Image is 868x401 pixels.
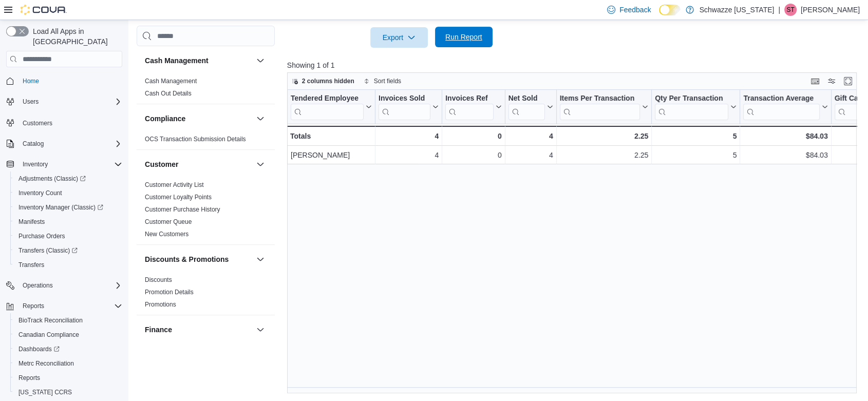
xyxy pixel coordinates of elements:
span: BioTrack Reconciliation [14,314,122,327]
button: Purchase Orders [10,229,126,243]
button: Operations [2,278,126,293]
span: Promotions [145,300,176,309]
button: Display options [825,75,838,87]
span: Reports [23,302,44,310]
a: Home [18,75,43,87]
div: Net Sold [508,94,544,120]
button: [US_STATE] CCRS [10,385,126,399]
button: Operations [18,279,57,292]
div: $84.03 [743,130,827,142]
div: 2.25 [560,149,649,161]
p: Showing 1 of 1 [287,60,863,70]
button: Reports [10,371,126,385]
span: Load All Apps in [GEOGRAPHIC_DATA] [29,26,122,47]
span: Metrc Reconciliation [14,357,122,370]
button: Users [18,96,43,108]
div: Discounts & Promotions [137,274,275,315]
button: Invoices Ref [445,94,501,120]
div: Tendered Employee [291,94,364,104]
div: Items Per Transaction [559,94,640,120]
span: Customers [18,116,122,129]
span: Inventory Count [14,187,122,199]
h3: Compliance [145,113,185,124]
span: Dashboards [18,345,60,353]
div: 0 [445,130,501,142]
span: BioTrack Reconciliation [18,316,83,324]
span: Manifests [14,216,122,228]
a: Transfers (Classic) [10,243,126,258]
div: Transaction Average [743,94,819,104]
a: Inventory Manager (Classic) [14,201,107,214]
span: Customer Queue [145,218,192,226]
button: Discounts & Promotions [254,253,267,265]
span: Operations [18,279,122,292]
div: Transaction Average [743,94,819,120]
a: Manifests [14,216,49,228]
span: GL Account Totals [145,346,194,354]
span: Metrc Reconciliation [18,359,74,368]
a: Customer Activity List [145,181,204,188]
p: [PERSON_NAME] [801,4,860,16]
button: Canadian Compliance [10,328,126,342]
span: New Customers [145,230,188,238]
span: Purchase Orders [14,230,122,242]
span: Sort fields [374,77,401,85]
div: Items Per Transaction [559,94,640,104]
a: Cash Out Details [145,90,192,97]
button: Inventory [2,157,126,171]
a: Canadian Compliance [14,329,83,341]
h3: Customer [145,159,178,169]
span: Purchase Orders [18,232,65,240]
span: Customer Loyalty Points [145,193,212,201]
div: Invoices Sold [379,94,430,120]
span: Canadian Compliance [18,331,79,339]
a: Discounts [145,276,172,283]
button: Keyboard shortcuts [809,75,821,87]
span: Cash Out Details [145,89,192,98]
button: Net Sold [508,94,553,120]
button: Cash Management [254,54,267,67]
span: Transfers (Classic) [18,246,78,255]
span: Feedback [619,5,651,15]
span: Transfers [14,259,122,271]
div: Invoices Ref [445,94,493,120]
a: Promotions [145,301,176,308]
button: Cash Management [145,55,252,66]
div: 2.25 [559,130,648,142]
button: Transaction Average [743,94,827,120]
button: Customers [2,115,126,130]
a: Customers [18,117,56,129]
span: Dashboards [14,343,122,355]
p: Schwazze [US_STATE] [699,4,774,16]
span: Home [23,77,39,85]
a: OCS Transaction Submission Details [145,136,246,143]
div: $84.03 [743,149,827,161]
a: [US_STATE] CCRS [14,386,76,398]
span: Catalog [18,138,122,150]
span: Adjustments (Classic) [18,175,86,183]
h3: Finance [145,324,172,335]
a: BioTrack Reconciliation [14,314,87,327]
a: Dashboards [10,342,126,356]
div: 4 [379,130,439,142]
span: Customer Activity List [145,181,204,189]
div: Cash Management [137,75,275,104]
span: Canadian Compliance [14,329,122,341]
span: Washington CCRS [14,386,122,398]
button: Inventory [18,158,52,170]
button: Sort fields [360,75,405,87]
a: Transfers (Classic) [14,244,82,257]
a: Cash Management [145,78,197,85]
h3: Discounts & Promotions [145,254,229,264]
span: Adjustments (Classic) [14,173,122,185]
a: Inventory Count [14,187,66,199]
span: Manifests [18,218,45,226]
a: Promotion Details [145,289,194,296]
button: Enter fullscreen [842,75,854,87]
button: Tendered Employee [291,94,372,120]
div: 5 [655,149,737,161]
span: Discounts [145,276,172,284]
span: 2 columns hidden [302,77,354,85]
a: Customer Purchase History [145,206,220,213]
span: ST [786,4,794,16]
